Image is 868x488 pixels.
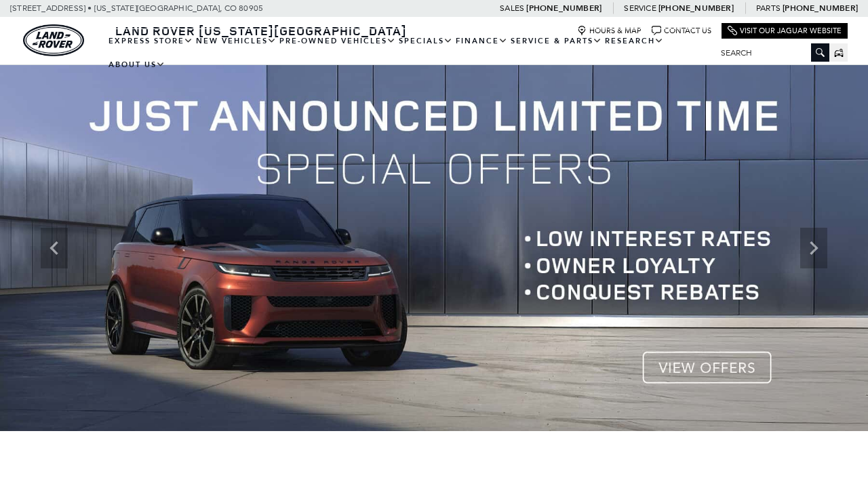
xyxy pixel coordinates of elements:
[278,29,397,53] a: Pre-Owned Vehicles
[454,29,509,53] a: Finance
[658,3,734,14] a: [PHONE_NUMBER]
[107,29,711,77] nav: Main Navigation
[107,22,415,39] a: Land Rover [US_STATE][GEOGRAPHIC_DATA]
[500,3,524,13] span: Sales
[652,26,711,36] a: Contact Us
[107,29,195,53] a: EXPRESS STORE
[577,26,642,36] a: Hours & Map
[23,24,84,56] a: land-rover
[509,29,604,53] a: Service & Parts
[23,24,84,56] img: Land Rover
[107,53,167,77] a: About Us
[195,29,278,53] a: New Vehicles
[756,3,781,13] span: Parts
[728,26,842,36] a: Visit Our Jaguar Website
[624,3,656,13] span: Service
[783,3,858,14] a: [PHONE_NUMBER]
[711,45,829,61] input: Search
[115,22,407,39] span: Land Rover [US_STATE][GEOGRAPHIC_DATA]
[397,29,454,53] a: Specials
[526,3,601,14] a: [PHONE_NUMBER]
[604,29,665,53] a: Research
[10,3,263,13] a: [STREET_ADDRESS] • [US_STATE][GEOGRAPHIC_DATA], CO 80905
